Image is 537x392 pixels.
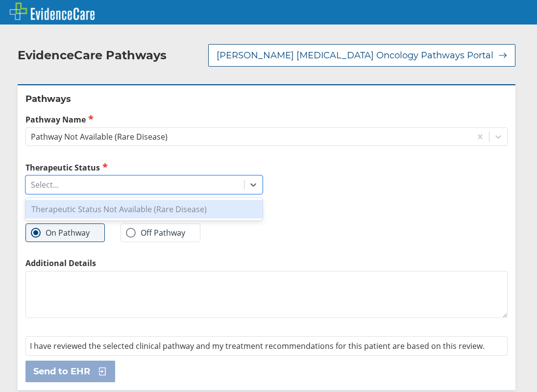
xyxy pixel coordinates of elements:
[25,114,508,125] label: Pathway Name
[31,228,90,238] label: On Pathway
[31,179,59,190] div: Select...
[217,49,493,61] span: [PERSON_NAME] [MEDICAL_DATA] Oncology Pathways Portal
[33,366,90,377] span: Send to EHR
[25,258,508,269] label: Additional Details
[25,93,508,105] h2: Pathways
[30,341,485,351] span: I have reviewed the selected clinical pathway and my treatment recommendations for this patient a...
[25,361,115,382] button: Send to EHR
[25,162,263,173] label: Therapeutic Status
[18,48,167,63] h2: EvidenceCare Pathways
[208,44,515,67] button: [PERSON_NAME] [MEDICAL_DATA] Oncology Pathways Portal
[126,228,185,238] label: Off Pathway
[31,131,168,142] div: Pathway Not Available (Rare Disease)
[25,200,263,219] div: Therapeutic Status Not Available (Rare Disease)
[10,2,95,20] img: EvidenceCare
